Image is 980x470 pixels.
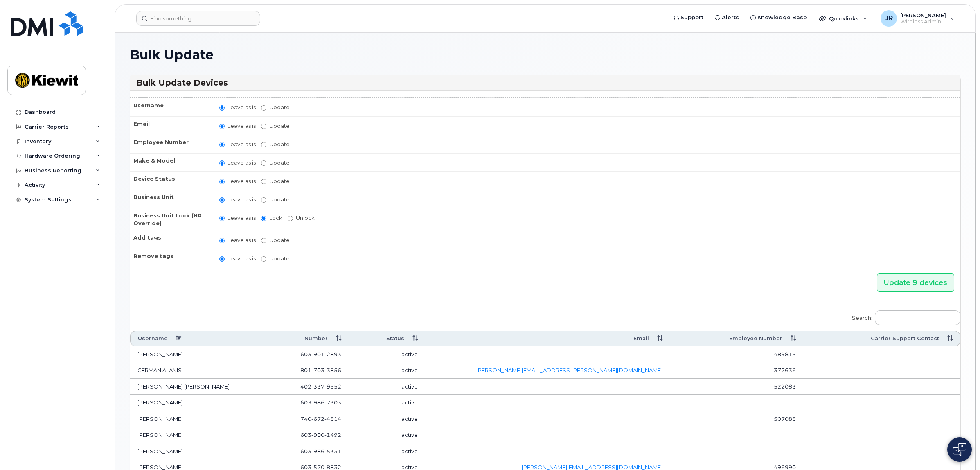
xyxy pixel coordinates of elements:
input: Unlock [288,216,293,221]
input: Update [261,256,266,262]
input: Search: [875,310,960,325]
label: Leave as is [219,104,256,111]
label: Leave as is [219,177,256,185]
span: 9552 [324,383,341,390]
h1: Bulk Update [130,47,961,62]
label: Leave as is [219,255,256,262]
input: Leave as is [219,179,225,184]
td: [PERSON_NAME] [130,346,254,363]
span: 603 [300,351,341,357]
th: Email: activate to sort column ascending [425,331,670,346]
label: Update [261,122,290,130]
label: Leave as is [219,159,256,167]
td: active [349,411,425,427]
td: [PERSON_NAME] [130,411,254,427]
img: Open chat [953,443,966,456]
h3: Bulk Update Devices [136,77,954,88]
label: Leave as is [219,236,256,244]
label: Update [261,140,290,148]
td: 522083 [670,379,803,395]
label: Update [261,236,290,244]
label: Update [261,255,290,262]
span: 2893 [324,351,341,357]
td: 372636 [670,362,803,379]
input: Leave as is [219,238,225,243]
td: active [349,427,425,443]
td: [PERSON_NAME] [130,443,254,460]
td: [PERSON_NAME] [130,395,254,411]
span: 7303 [324,399,341,406]
th: Username: activate to sort column descending [130,331,254,346]
input: Update [261,179,266,184]
th: Status: activate to sort column ascending [349,331,425,346]
label: Leave as is [219,214,256,222]
span: 986 [311,399,324,406]
th: Number: activate to sort column ascending [254,331,349,346]
label: Update [261,159,290,167]
input: Update [261,160,266,166]
input: Update [261,105,266,111]
span: 900 [311,432,324,438]
th: Add tags [130,230,212,249]
td: active [349,362,425,379]
input: Update [261,124,266,129]
span: 801 [300,367,341,373]
th: Carrier Support Contact: activate to sort column ascending [803,331,960,346]
th: Employee Number [130,135,212,153]
label: Lock [261,214,282,222]
label: Update [261,104,290,111]
th: Make & Model [130,153,212,172]
td: [PERSON_NAME] [PERSON_NAME] [130,379,254,395]
span: 337 [311,383,324,390]
td: 489815 [670,346,803,363]
td: active [349,443,425,460]
input: Update [261,197,266,203]
th: Device Status [130,171,212,190]
span: 5331 [324,448,341,454]
td: 507083 [670,411,803,427]
span: 603 [300,399,341,406]
th: Employee Number: activate to sort column ascending [670,331,803,346]
th: Business Unit Lock (HR Override) [130,208,212,230]
input: Lock [261,216,266,221]
input: Update [261,142,266,147]
td: GERMAN ALANIS [130,362,254,379]
th: Username [130,98,212,116]
th: Email [130,116,212,135]
span: 603 [300,432,341,438]
span: 740 [300,416,341,422]
label: Update [261,177,290,185]
input: Leave as is [219,124,225,129]
input: Leave as is [219,142,225,147]
a: [PERSON_NAME][EMAIL_ADDRESS][PERSON_NAME][DOMAIN_NAME] [476,367,662,373]
input: Update 9 devices [877,273,954,292]
input: Leave as is [219,105,225,111]
span: 901 [311,351,324,357]
span: 4314 [324,416,341,422]
input: Update [261,238,266,243]
td: active [349,395,425,411]
span: 703 [311,367,324,373]
td: [PERSON_NAME] [130,427,254,443]
label: Unlock [288,214,315,222]
td: active [349,379,425,395]
label: Search: [847,305,960,328]
input: Leave as is [219,197,225,203]
input: Leave as is [219,256,225,262]
span: 1492 [324,432,341,438]
span: 603 [300,448,341,454]
label: Leave as is [219,140,256,148]
span: 672 [311,416,324,422]
span: 986 [311,448,324,454]
span: 3856 [324,367,341,373]
th: Remove tags [130,249,212,267]
label: Leave as is [219,122,256,130]
input: Leave as is [219,160,225,166]
th: Business Unit [130,190,212,208]
input: Leave as is [219,216,225,221]
span: 402 [300,383,341,390]
label: Leave as is [219,196,256,203]
label: Update [261,196,290,203]
td: active [349,346,425,363]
